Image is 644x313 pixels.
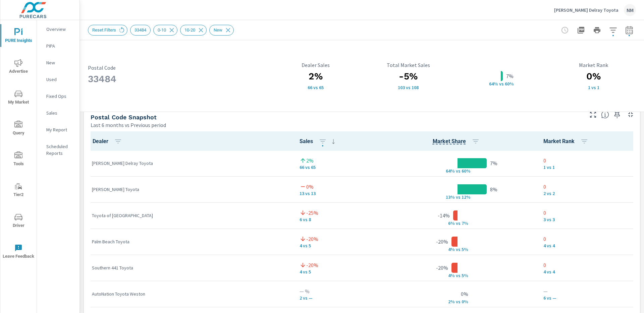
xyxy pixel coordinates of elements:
p: AutoNation Toyota Weston [92,291,289,297]
p: Dealer Sales [273,62,358,68]
p: -20% [436,264,448,272]
span: 33484 [130,27,150,33]
p: 7% [490,159,497,167]
span: 10-20 [180,27,199,33]
p: 6 vs — [543,295,632,301]
p: s 0% [458,299,474,305]
p: — % [300,287,372,295]
p: 0 [543,183,632,191]
button: Apply Filters [606,23,620,37]
p: -14% [438,211,450,220]
div: Sales [37,108,79,118]
span: Reset Filters [88,27,120,33]
p: 64% v [441,168,458,174]
h3: 0% [551,71,636,82]
p: My Report [46,126,74,133]
p: s 60% [501,80,518,86]
p: [PERSON_NAME] Delray Toyota [92,160,289,167]
p: s 12% [458,194,474,200]
p: 2% [306,156,314,165]
p: 103 vs 108 [366,85,450,90]
p: 0 [543,156,632,165]
p: [PERSON_NAME] Toyota [92,186,289,193]
p: 13 vs 13 [300,191,372,196]
p: Market Rank [551,62,636,68]
p: 4 vs 5 [300,269,372,274]
p: Last 6 months vs Previous period [91,121,166,129]
div: New [37,58,79,68]
p: 0 [543,235,632,243]
p: Overview [46,26,74,33]
p: 4 vs 4 [543,269,632,274]
p: 6 vs 8 [300,217,372,222]
div: Scheduled Reports [37,141,79,158]
p: [PERSON_NAME] Delray Toyota [554,7,619,13]
p: -20% [306,235,318,243]
p: s 7% [458,220,474,226]
p: 2% v [441,299,458,305]
p: 2 vs — [300,295,372,301]
p: -20% [306,261,318,269]
h3: 2% [273,71,358,82]
span: Market Share [433,137,482,145]
p: — [543,287,632,295]
span: Query [2,121,35,137]
span: Postal Code Snapshot [601,111,609,119]
p: 0% [306,183,314,191]
p: s 5% [458,246,474,252]
p: 0 [543,209,632,217]
button: "Export Report to PDF" [574,23,588,37]
span: Save this to your personalized report [612,109,623,120]
p: 4 vs 5 [300,243,372,248]
span: 0-10 [154,27,170,33]
span: Market Rank [543,137,591,145]
span: My Market [2,90,35,106]
p: Southern 441 Toyota [92,264,289,271]
p: 3 vs 3 [543,217,632,222]
p: 1 vs 1 [543,165,632,170]
p: s 60% [458,168,474,174]
span: Sales [300,137,337,145]
div: Fixed Ops [37,91,79,101]
button: Print Report [590,23,604,37]
p: 4% v [441,246,458,252]
div: nav menu [0,20,37,267]
div: My Report [37,125,79,135]
span: Dealer Sales / Total Market Sales. [Market = within dealer PMA (or 60 miles if no PMA is defined)... [433,137,466,145]
p: PIPA [46,43,74,49]
span: Dealer [93,137,125,145]
p: -25% [306,209,318,217]
span: New [210,27,226,33]
p: 0 [543,261,632,269]
span: Leave Feedback [2,244,35,260]
h3: -5% [366,71,450,82]
span: Advertise [2,59,35,75]
p: -20% [436,238,448,246]
p: Postal Code [88,65,265,71]
p: Toyota of [GEOGRAPHIC_DATA] [92,212,289,219]
p: New [46,59,74,66]
div: 10-20 [180,25,207,36]
p: 1 vs 1 [551,85,636,90]
span: Tools [2,151,35,168]
button: Make Fullscreen [588,109,598,120]
p: s 5% [458,272,474,278]
button: Select Date Range [623,23,636,37]
h3: 33484 [88,73,265,85]
p: 4 vs 4 [543,243,632,248]
p: 7% [506,72,514,80]
p: 6% v [441,220,458,226]
div: PIPA [37,41,79,51]
div: New [209,25,234,36]
div: Overview [37,24,79,34]
span: Driver [2,213,35,230]
p: Sales [46,110,74,116]
p: Used [46,76,74,83]
p: 66 vs 65 [273,85,358,90]
h5: Postal Code Snapshot [91,114,157,121]
button: Minimize Widget [625,109,636,120]
span: PURE Insights [2,28,35,45]
p: Total Market Sales [366,62,450,68]
p: 8% [490,185,497,193]
p: Palm Beach Toyota [92,238,289,245]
